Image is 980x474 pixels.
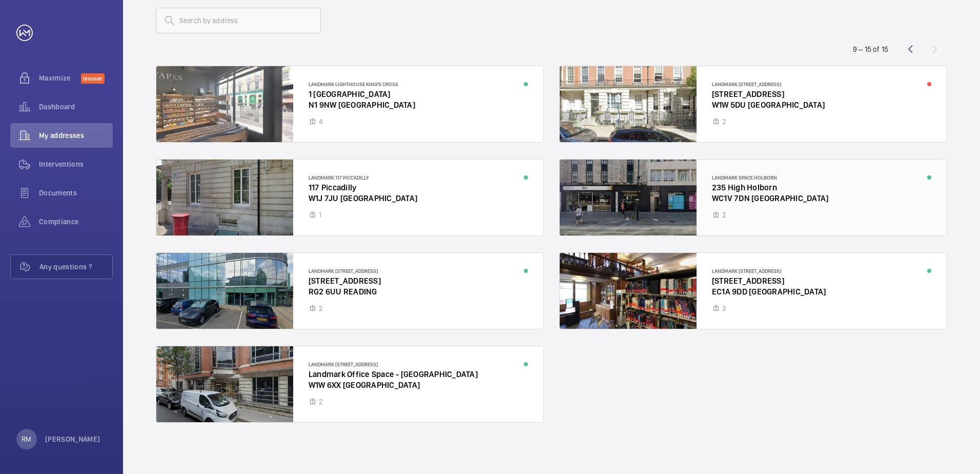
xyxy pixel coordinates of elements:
span: My addresses [39,130,113,141]
span: Any questions ? [39,262,112,272]
p: RM [22,434,31,444]
span: Documents [39,188,113,198]
span: Interventions [39,159,113,169]
span: Maximize [39,73,81,83]
div: 9 – 15 of 15 [853,44,888,54]
span: Discover [81,73,105,84]
p: [PERSON_NAME] [45,434,100,444]
span: Dashboard [39,102,113,112]
input: Search by address [156,8,321,33]
span: Compliance [39,216,113,227]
